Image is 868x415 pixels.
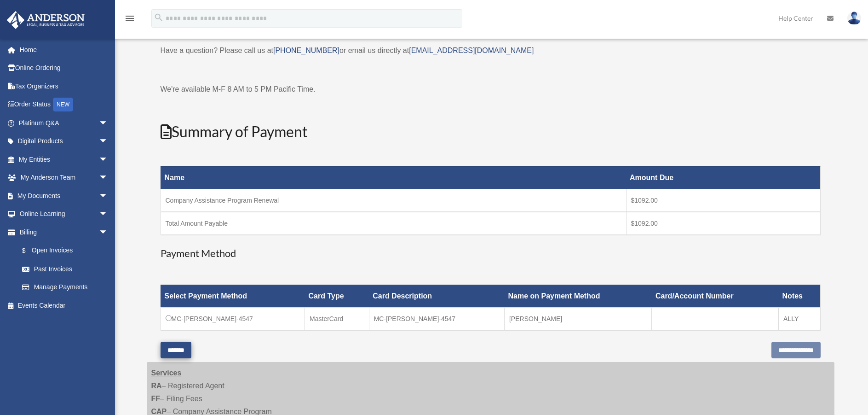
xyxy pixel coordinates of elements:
[53,98,73,111] div: NEW
[6,205,122,223] a: Online Learningarrow_drop_down
[6,95,122,114] a: Order StatusNEW
[6,187,122,205] a: My Documentsarrow_drop_down
[161,122,821,142] h2: Summary of Payment
[99,114,117,133] span: arrow_drop_down
[305,285,369,307] th: Card Type
[13,260,117,278] a: Past Invoices
[151,382,162,390] strong: RA
[154,12,164,23] i: search
[6,296,122,315] a: Events Calendar
[99,223,117,242] span: arrow_drop_down
[161,189,626,212] td: Company Assistance Program Renewal
[847,12,861,25] img: User Pic
[151,395,161,403] strong: FF
[161,246,821,261] h3: Payment Method
[151,369,182,377] strong: Services
[99,205,117,224] span: arrow_drop_down
[99,169,117,187] span: arrow_drop_down
[13,241,113,260] a: $Open Invoices
[6,114,122,132] a: Platinum Q&Aarrow_drop_down
[409,47,534,54] a: [EMAIL_ADDRESS][DOMAIN_NAME]
[161,83,821,96] p: We're available M-F 8 AM to 5 PM Pacific Time.
[6,223,117,241] a: Billingarrow_drop_down
[6,59,122,77] a: Online Ordering
[273,47,339,54] a: [PHONE_NUMBER]
[6,77,122,95] a: Tax Organizers
[626,189,820,212] td: $1092.00
[4,11,87,29] img: Anderson Advisors Platinum Portal
[626,166,820,189] th: Amount Due
[652,285,779,307] th: Card/Account Number
[626,212,820,235] td: $1092.00
[124,16,135,24] a: menu
[13,278,117,297] a: Manage Payments
[369,285,504,307] th: Card Description
[369,307,504,330] td: MC-[PERSON_NAME]-4547
[779,307,820,330] td: ALLY
[779,285,820,307] th: Notes
[99,132,117,151] span: arrow_drop_down
[305,307,369,330] td: MasterCard
[161,44,821,57] p: Have a question? Please call us at or email us directly at
[161,212,626,235] td: Total Amount Payable
[99,150,117,169] span: arrow_drop_down
[504,285,651,307] th: Name on Payment Method
[161,285,305,307] th: Select Payment Method
[99,187,117,205] span: arrow_drop_down
[27,245,32,257] span: $
[6,169,122,187] a: My Anderson Teamarrow_drop_down
[124,13,135,24] i: menu
[6,150,122,169] a: My Entitiesarrow_drop_down
[161,166,626,189] th: Name
[161,307,305,330] td: MC-[PERSON_NAME]-4547
[6,132,122,151] a: Digital Productsarrow_drop_down
[6,41,122,59] a: Home
[504,307,651,330] td: [PERSON_NAME]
